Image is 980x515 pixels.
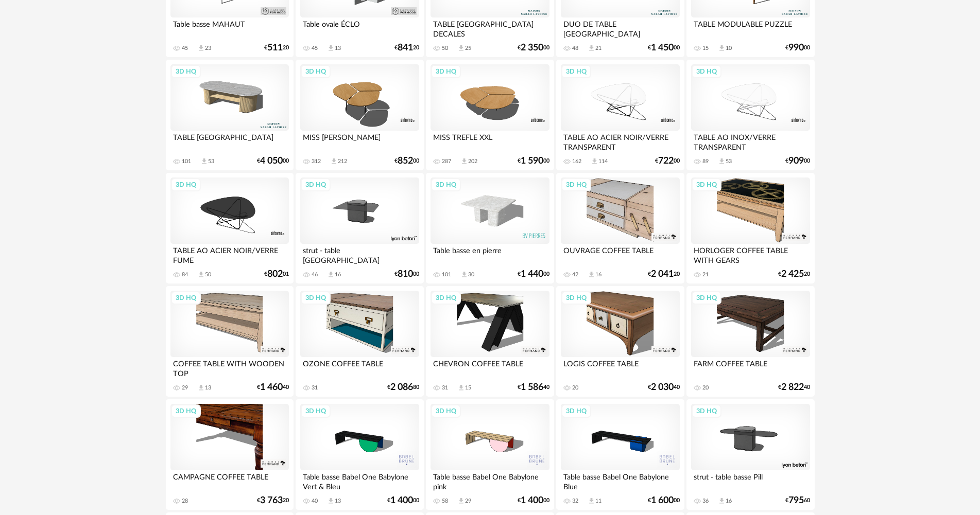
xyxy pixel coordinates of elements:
[521,157,543,165] span: 1 590
[442,384,448,392] div: 31
[431,65,461,78] div: 3D HQ
[170,131,289,151] div: TABLE [GEOGRAPHIC_DATA]
[785,497,810,504] div: € 60
[335,498,341,505] div: 13
[442,45,448,52] div: 50
[561,404,591,418] div: 3D HQ
[561,357,679,378] div: LOGIS COFFEE TABLE
[718,157,726,165] span: Download icon
[651,384,674,391] span: 2 030
[556,399,684,510] a: 3D HQ Table basse Babel One Babylone Blue 32 Download icon 11 €1 60000
[264,44,289,51] div: € 20
[561,17,679,38] div: DUO DE TABLE [GEOGRAPHIC_DATA]
[561,291,591,305] div: 3D HQ
[691,131,810,151] div: TABLE AO INOX/VERRE TRANSPARENT
[702,498,709,505] div: 36
[702,384,709,392] div: 20
[572,158,581,165] div: 162
[267,44,283,51] span: 511
[726,158,732,165] div: 53
[457,497,465,505] span: Download icon
[702,45,709,52] div: 15
[301,404,331,418] div: 3D HQ
[300,131,419,151] div: MISS [PERSON_NAME]
[431,244,549,264] div: Table basse en pierre
[465,384,471,392] div: 15
[692,291,721,305] div: 3D HQ
[518,44,549,51] div: € 00
[205,271,211,278] div: 50
[598,158,608,165] div: 114
[457,44,465,52] span: Download icon
[788,157,804,165] span: 909
[182,498,188,505] div: 28
[182,45,188,52] div: 45
[312,271,318,278] div: 46
[431,17,549,38] div: TABLE [GEOGRAPHIC_DATA] DECALES
[692,178,721,191] div: 3D HQ
[166,286,294,397] a: 3D HQ COFFEE TABLE WITH WOODEN TOP 29 Download icon 13 €1 46040
[468,271,474,278] div: 30
[312,498,318,505] div: 40
[431,357,549,378] div: CHEVRON COFFEE TABLE
[595,498,601,505] div: 11
[788,44,804,51] span: 990
[655,157,680,165] div: € 00
[312,158,321,165] div: 312
[718,497,726,505] span: Download icon
[166,60,294,171] a: 3D HQ TABLE [GEOGRAPHIC_DATA] 101 Download icon 53 €4 05000
[197,44,205,52] span: Download icon
[301,291,331,305] div: 3D HQ
[518,271,549,278] div: € 00
[300,17,419,38] div: Table ovale ÉCLO
[572,384,578,392] div: 20
[442,158,451,165] div: 287
[521,384,543,391] span: 1 586
[702,271,709,278] div: 21
[394,44,419,51] div: € 20
[691,17,810,38] div: TABLE MODULABLE PUZZLE
[300,244,419,264] div: strut - table [GEOGRAPHIC_DATA]
[171,178,201,191] div: 3D HQ
[595,271,601,278] div: 16
[338,158,347,165] div: 212
[182,384,188,392] div: 29
[686,60,814,171] a: 3D HQ TABLE AO INOX/VERRE TRANSPARENT 89 Download icon 53 €90900
[170,17,289,38] div: Table basse MAHAUT
[170,357,289,378] div: COFFEE TABLE WITH WOODEN TOP
[335,45,341,52] div: 13
[588,271,595,278] span: Download icon
[572,498,578,505] div: 32
[426,286,554,397] a: 3D HQ CHEVRON COFFEE TABLE 31 Download icon 15 €1 58640
[170,244,289,264] div: TABLE AO ACIER NOIR/VERRE FUME
[442,271,451,278] div: 101
[197,271,205,278] span: Download icon
[561,244,679,264] div: OUVRAGE COFFEE TABLE
[651,271,674,278] span: 2 041
[686,286,814,397] a: 3D HQ FARM COFFEE TABLE 20 €2 82240
[387,384,419,391] div: € 80
[561,65,591,78] div: 3D HQ
[327,497,335,505] span: Download icon
[718,44,726,52] span: Download icon
[327,44,335,52] span: Download icon
[521,44,543,51] span: 2 350
[556,286,684,397] a: 3D HQ LOGIS COFFEE TABLE 20 €2 03040
[686,399,814,510] a: 3D HQ strut - table basse Pill 36 Download icon 16 €79560
[296,399,423,510] a: 3D HQ Table basse Babel One Babylone Vert & Bleu 40 Download icon 13 €1 40000
[781,384,804,391] span: 2 822
[651,44,674,51] span: 1 450
[468,158,477,165] div: 202
[394,157,419,165] div: € 00
[327,271,335,278] span: Download icon
[431,291,461,305] div: 3D HQ
[398,44,413,51] span: 841
[426,399,554,510] a: 3D HQ Table basse Babel One Babylone pink 58 Download icon 29 €1 40000
[166,173,294,284] a: 3D HQ TABLE AO ACIER NOIR/VERRE FUME 84 Download icon 50 €80201
[726,45,732,52] div: 10
[691,244,810,264] div: HORLOGER COFFEE TABLE WITH GEARS
[426,60,554,171] a: 3D HQ MISS TREFLE XXL 287 Download icon 202 €1 59000
[518,157,549,165] div: € 00
[426,173,554,284] a: 3D HQ Table basse en pierre 101 Download icon 30 €1 44000
[457,384,465,392] span: Download icon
